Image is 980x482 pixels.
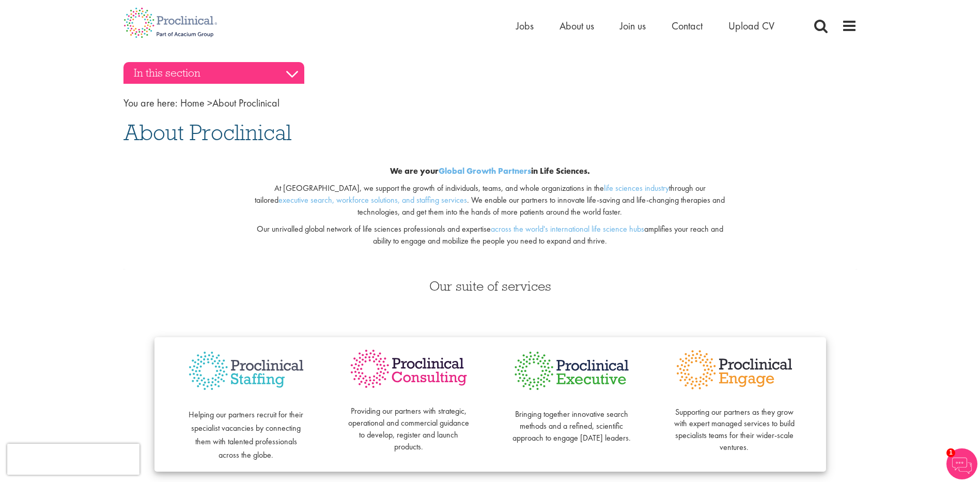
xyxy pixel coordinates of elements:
[674,348,795,392] img: Proclinical Engage
[348,394,470,453] p: Providing our partners with strategic, operational and commercial guidance to develop, register a...
[559,19,594,33] a: About us
[123,62,304,84] h3: In this section
[248,183,732,218] p: At [GEOGRAPHIC_DATA], we support the growth of individuals, teams, and whole organizations in the...
[278,194,467,205] a: executive search, workforce solutions, and staffing services
[180,96,205,110] a: breadcrumb link to Home
[604,183,669,193] a: life sciences industry
[674,395,795,454] p: Supporting our partners as they grow with expert managed services to build specialists teams for ...
[511,397,632,444] p: Bringing together innovative search methods and a refined, scientific approach to engage [DATE] l...
[185,348,307,395] img: Proclinical Staffing
[516,19,534,33] a: Jobs
[390,165,590,176] b: We are your in Life Sciences.
[189,409,303,460] span: Helping our partners recruit for their specialist vacancies by connecting them with talented prof...
[511,348,632,394] img: Proclinical Executive
[672,19,703,33] a: Contact
[180,96,279,110] span: About Proclinical
[348,348,470,390] img: Proclinical Consulting
[123,96,178,110] span: You are here:
[248,223,732,247] p: Our unrivalled global network of life sciences professionals and expertise amplifies your reach a...
[491,223,644,234] a: across the world's international life science hubs
[946,448,977,479] img: Chatbot
[946,448,955,457] span: 1
[439,165,531,176] a: Global Growth Partners
[728,19,774,33] a: Upload CV
[123,279,857,293] h3: Our suite of services
[7,444,139,475] iframe: reCAPTCHA
[207,96,212,110] span: >
[123,118,291,146] span: About Proclinical
[620,19,646,33] a: Join us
